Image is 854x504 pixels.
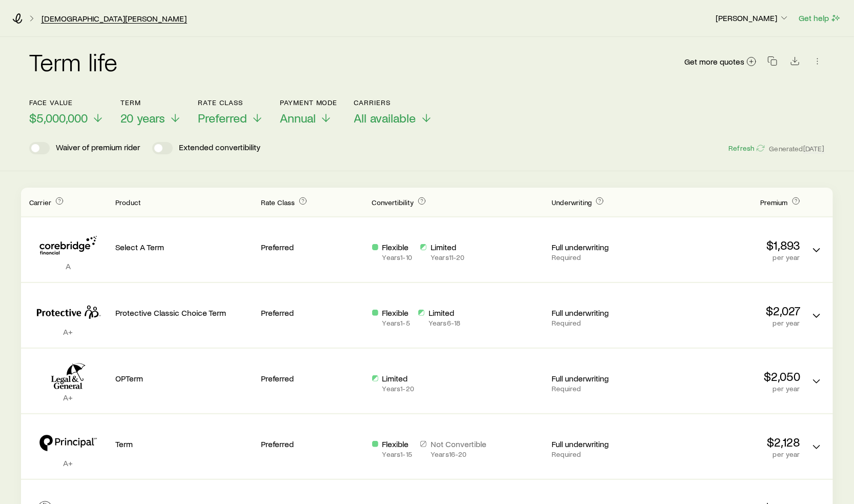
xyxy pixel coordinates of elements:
span: Get more quotes [684,57,744,66]
button: [PERSON_NAME] [715,12,790,25]
p: Flexible [382,308,410,318]
p: [PERSON_NAME] [716,13,789,23]
p: Years 11 - 20 [431,253,465,261]
p: Required [552,385,655,393]
span: All available [354,111,416,125]
button: Term20 years [120,98,181,126]
p: OPTerm [115,373,253,384]
p: Carriers [354,98,433,107]
p: A [29,261,107,271]
p: Preferred [261,308,364,318]
p: Rate Class [198,98,263,107]
p: $2,050 [663,369,800,384]
span: [DATE] [803,144,825,153]
p: per year [663,450,800,458]
p: Waiver of premium rider [56,142,140,154]
p: Face value [29,98,104,107]
span: Preferred [198,111,247,125]
span: Generated [769,144,825,153]
p: Full underwriting [552,373,655,384]
p: Protective Classic Choice Term [115,308,253,318]
a: [DEMOGRAPHIC_DATA][PERSON_NAME] [41,14,187,24]
p: A+ [29,327,107,337]
button: Refresh [728,144,765,153]
p: per year [663,319,800,327]
button: Get help [798,12,842,24]
p: Term [120,98,181,107]
p: Preferred [261,373,364,384]
a: Download CSV [788,58,802,68]
p: Limited [382,373,414,384]
p: Years 6 - 18 [429,319,460,327]
span: Carrier [29,198,51,207]
p: Years 1 - 20 [382,385,414,393]
p: Flexible [382,439,412,449]
button: Face value$5,000,000 [29,98,104,126]
button: Rate ClassPreferred [198,98,263,126]
p: Preferred [261,439,364,449]
p: Years 1 - 15 [382,450,412,458]
p: Required [552,253,655,261]
p: per year [663,385,800,393]
span: Underwriting [552,198,592,207]
h2: Term life [29,49,117,74]
p: Limited [429,308,460,318]
p: Full underwriting [552,242,655,252]
p: Payment Mode [280,98,338,107]
p: Preferred [261,242,364,252]
span: Product [115,198,140,207]
p: Full underwriting [552,308,655,318]
p: $2,128 [663,435,800,449]
p: Required [552,450,655,458]
p: Years 1 - 10 [382,253,412,261]
span: Annual [280,111,316,125]
p: Years 16 - 20 [431,450,486,458]
p: $2,027 [663,304,800,318]
p: Required [552,319,655,327]
span: Rate Class [261,198,295,207]
span: Premium [760,198,788,207]
p: Term [115,439,253,449]
p: Years 1 - 5 [382,319,410,327]
button: CarriersAll available [354,98,433,126]
span: $5,000,000 [29,111,88,125]
p: Not Convertible [431,439,486,449]
button: Payment ModeAnnual [280,98,338,126]
p: Flexible [382,242,412,252]
p: per year [663,253,800,261]
span: 20 years [120,111,165,125]
p: Full underwriting [552,439,655,449]
p: $1,893 [663,238,800,252]
p: Limited [431,242,465,252]
p: Select A Term [115,242,253,252]
p: Extended convertibility [179,142,260,154]
a: Get more quotes [684,56,757,68]
p: A+ [29,392,107,402]
span: Convertibility [372,198,414,207]
p: A+ [29,458,107,468]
